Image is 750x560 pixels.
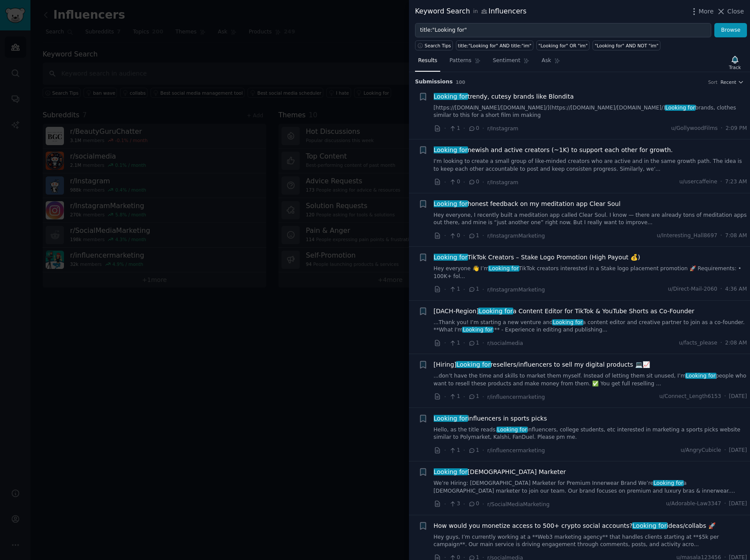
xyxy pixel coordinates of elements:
a: [Hiring]Looking forresellers/influencers to sell my digital products 💻📈 [434,360,650,369]
span: Looking for [665,105,696,111]
span: influencers in sports picks [434,414,547,423]
span: Recent [720,79,736,85]
span: [DATE] [729,393,747,401]
span: 0 [449,178,460,186]
div: "Looking for" OR "im" [539,43,588,49]
span: r/influencermarketing [487,394,545,400]
span: · [444,178,446,187]
span: · [482,392,484,401]
span: 1 [468,393,479,401]
a: Hello, as the title reads.Looking forinfluencers, college students, etc interested in marketing a... [434,426,747,441]
span: 1 [449,285,460,293]
div: title:"Looking for" AND title:"im" [458,43,532,49]
span: 4:36 AM [725,285,747,293]
span: r/influencermarketing [487,447,545,454]
span: · [444,285,446,294]
span: Results [418,57,437,65]
span: Looking for [433,93,469,100]
a: Hey guys, I’m currently working at a **Web3 marketing agency** that handles clients starting at *... [434,533,747,549]
span: More [699,7,714,16]
span: Ask [542,57,551,65]
span: Looking for [433,146,469,153]
span: in [473,8,478,16]
span: u/facts_please [679,339,717,347]
span: 2:08 AM [725,339,747,347]
span: u/usercaffeine [679,178,717,186]
span: honest feedback on my meditation app Clear Soul [434,199,621,209]
span: 1 [468,339,479,347]
span: [Hiring] resellers/influencers to sell my digital products 💻📈 [434,360,650,369]
span: · [444,124,446,133]
span: 7:08 AM [725,232,747,240]
a: [DACH-Region]Looking fora Content Editor for TikTok & YouTube Shorts as Co-Founder [434,307,695,316]
a: Looking forhonest feedback on my meditation app Clear Soul [434,199,621,209]
span: · [463,124,465,133]
span: · [463,231,465,240]
a: Ask [539,54,563,72]
span: Submission s [415,78,453,86]
span: 0 [468,125,479,133]
span: Looking for [685,373,717,379]
span: Looking for [462,327,493,333]
span: TikTok Creators – Stake Logo Promotion (High Payout 💰) [434,253,640,262]
div: "Looking for" AND NOT "im" [595,43,659,49]
a: [https://[DOMAIN_NAME]/[DOMAIN_NAME]/](https://[DOMAIN_NAME]/[DOMAIN_NAME]/)Looking forbrands, cl... [434,104,747,119]
span: Looking for [433,254,469,261]
span: 3 [449,500,460,508]
span: · [482,231,484,240]
span: · [721,125,723,133]
span: Looking for [433,415,469,422]
span: u/Interesting_Hall8697 [657,232,717,240]
span: r/InstagramMarketing [487,233,545,239]
span: · [720,285,722,293]
span: Looking for [632,522,668,529]
span: Looking for [653,480,684,486]
a: Hey everyone 👋 I’mLooking forTikTok creators interested in a Stake logo placement promotion 🚀 Req... [434,265,747,280]
span: [DATE] [729,500,747,508]
span: 1 [449,125,460,133]
span: [DATE] [729,447,747,454]
span: u/GollywoodFilms [671,125,718,133]
span: 0 [468,178,479,186]
span: Looking for [478,308,514,315]
span: r/InstagramMarketing [487,287,545,293]
span: · [724,393,726,401]
span: · [720,178,722,186]
span: Looking for [433,468,469,475]
a: title:"Looking for" AND title:"im" [456,40,533,50]
span: 1 [468,285,479,293]
span: Patterns [449,57,471,65]
span: Close [727,7,744,16]
div: Track [729,64,741,70]
span: Sentiment [493,57,520,65]
span: [DACH-Region] a Content Editor for TikTok & YouTube Shorts as Co-Founder [434,307,695,316]
span: u/Direct-Mail-2060 [668,285,717,293]
a: "Looking for" OR "im" [536,40,589,50]
span: · [444,392,446,401]
span: 1 [468,232,479,240]
a: Looking for[DEMOGRAPHIC_DATA] Marketer [434,467,566,477]
input: Try a keyword related to your business [415,23,711,38]
span: 2:09 PM [726,125,747,133]
span: · [463,392,465,401]
button: Recent [720,79,744,85]
span: · [482,124,484,133]
span: Looking for [488,265,519,272]
span: r/Instagram [487,179,518,186]
span: newish and active creators (~1K) to support each other for growth. [434,146,673,155]
span: [DEMOGRAPHIC_DATA] Marketer [434,467,566,477]
a: How would you monetize access to 500+ crypto social accounts?Looking forideas/collabs 🚀 [434,521,716,530]
span: · [444,500,446,509]
span: r/socialmedia [487,340,523,346]
span: 1 [468,447,479,454]
span: · [444,338,446,348]
a: ...Thank you! I’m starting a new venture andLooking fora content editor and creative partner to j... [434,319,747,334]
span: u/Adorable-Law3347 [666,500,721,508]
span: · [724,500,726,508]
a: Looking fornewish and active creators (~1K) to support each other for growth. [434,146,673,155]
span: 100 [456,80,465,85]
span: 7:23 AM [725,178,747,186]
span: · [482,178,484,187]
a: Results [415,54,440,72]
span: Search Tips [425,43,451,49]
